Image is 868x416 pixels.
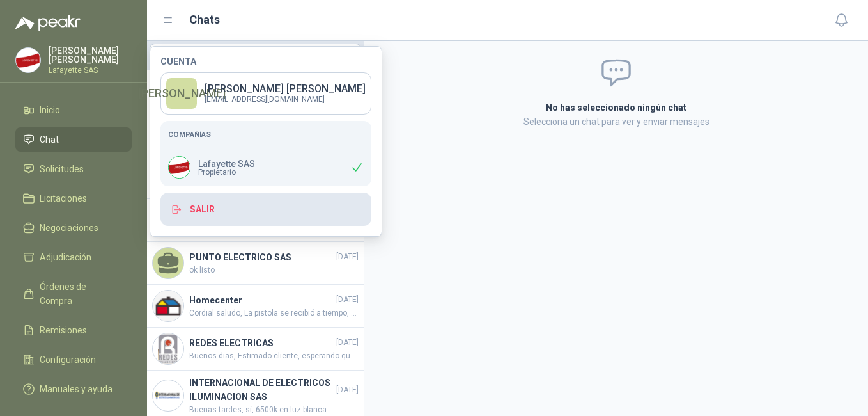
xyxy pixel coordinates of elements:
[189,404,359,416] span: Buenas tardes, sí, 6500k en luz blanca.
[15,245,132,269] a: Adjudicación
[189,264,359,276] span: ok listo
[40,323,87,337] span: Remisiones
[189,293,334,307] h4: Homecenter
[40,132,59,147] span: Chat
[147,328,364,371] a: Company LogoREDES ELECTRICAS[DATE]Buenos dias, Estimado cliente, esperando que se encuentre bien,...
[49,46,132,64] p: [PERSON_NAME] [PERSON_NAME]
[205,95,366,103] p: [EMAIL_ADDRESS][DOMAIN_NAME]
[198,168,255,176] span: Propietario
[15,318,132,342] a: Remisiones
[169,157,190,178] img: Company Logo
[40,353,96,367] span: Configuración
[153,333,183,364] img: Company Logo
[153,291,183,321] img: Company Logo
[40,191,87,205] span: Licitaciones
[168,129,364,140] h5: Compañías
[15,377,132,401] a: Manuales y ayuda
[49,67,132,74] p: Lafayette SAS
[205,84,366,94] p: [PERSON_NAME] [PERSON_NAME]
[160,193,371,226] button: Salir
[160,148,371,186] div: Company LogoLafayette SASPropietario
[189,11,220,29] h1: Chats
[153,380,183,411] img: Company Logo
[189,336,334,350] h4: REDES ELECTRICAS
[15,127,132,152] a: Chat
[160,72,371,115] a: [PERSON_NAME][PERSON_NAME] [PERSON_NAME][EMAIL_ADDRESS][DOMAIN_NAME]
[336,337,359,349] span: [DATE]
[147,242,364,285] a: PUNTO ELECTRICO SAS[DATE]ok listo
[40,280,120,308] span: Órdenes de Compra
[15,15,81,31] img: Logo peakr
[393,115,839,129] p: Selecciona un chat para ver y enviar mensajes
[189,350,359,362] span: Buenos dias, Estimado cliente, esperando que se encuentre bien, se cotiza la referencia solicitad...
[160,57,371,66] h4: Cuenta
[15,98,132,122] a: Inicio
[40,103,60,117] span: Inicio
[166,78,197,109] div: [PERSON_NAME]
[189,376,334,404] h4: INTERNACIONAL DE ELECTRICOS ILUMINACION SAS
[15,348,132,372] a: Configuración
[198,159,255,168] p: Lafayette SAS
[393,100,839,115] h2: No has seleccionado ningún chat
[15,157,132,181] a: Solicitudes
[40,250,91,264] span: Adjudicación
[336,384,359,396] span: [DATE]
[15,216,132,240] a: Negociaciones
[189,250,334,264] h4: PUNTO ELECTRICO SAS
[16,48,40,72] img: Company Logo
[189,307,359,319] span: Cordial saludo, La pistola se recibió a tiempo, por lo cual no se va a generar devolución, nos qu...
[40,382,112,396] span: Manuales y ayuda
[15,275,132,313] a: Órdenes de Compra
[147,285,364,328] a: Company LogoHomecenter[DATE]Cordial saludo, La pistola se recibió a tiempo, por lo cual no se va ...
[336,294,359,306] span: [DATE]
[40,162,84,176] span: Solicitudes
[15,186,132,211] a: Licitaciones
[336,251,359,263] span: [DATE]
[40,221,98,235] span: Negociaciones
